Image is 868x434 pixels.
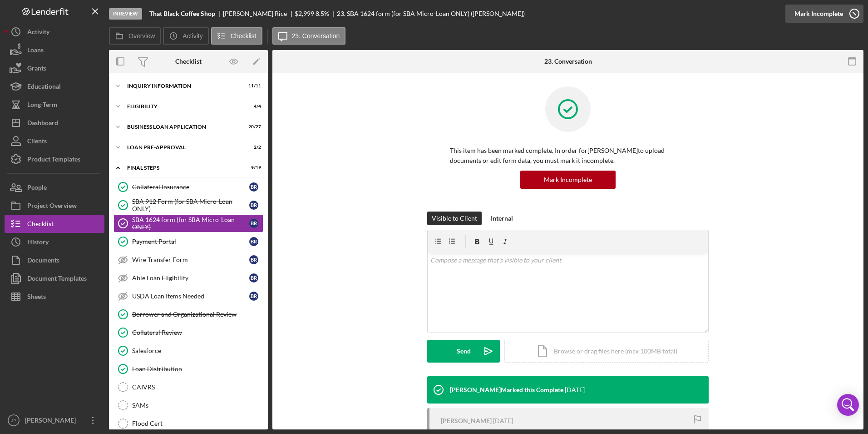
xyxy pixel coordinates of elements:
button: Mark Incomplete [520,171,616,189]
a: Product Templates [5,150,104,168]
div: Mark Incomplete [544,171,592,189]
button: Visible to Client [427,212,482,225]
a: Payment PortalBR [113,232,263,251]
div: Open Intercom Messenger [837,394,859,416]
a: Document Templates [5,269,104,288]
b: That Black Coffee Shop [149,10,215,17]
a: SAMs [113,396,263,414]
div: Borrower and Organizational Review [132,311,263,318]
div: People [27,178,47,199]
div: [PERSON_NAME] [23,411,82,432]
a: SBA 912 Form (for SBA Micro-Loan ONLY)BR [113,196,263,214]
div: 4 / 4 [245,104,261,109]
div: B R [249,292,258,301]
div: BUSINESS LOAN APPLICATION [127,124,238,130]
a: Borrower and Organizational Review [113,305,263,323]
div: B R [249,273,258,283]
a: Clients [5,132,104,150]
div: 23. SBA 1624 form (for SBA Micro-Loan ONLY) ([PERSON_NAME]) [337,10,525,17]
div: FINAL STEPS [127,165,238,171]
button: Activity [163,27,208,45]
div: 9 / 19 [245,165,261,171]
div: Send [457,340,471,363]
div: In Review [109,8,142,20]
div: [PERSON_NAME] Marked this Complete [450,386,563,394]
button: Sheets [5,288,104,306]
div: B R [249,201,258,210]
button: Dashboard [5,114,104,132]
a: Activity [5,23,104,41]
div: Internal [491,212,513,225]
a: Collateral Review [113,323,263,342]
a: Loan Distribution [113,360,263,378]
a: Collateral InsuranceBR [113,178,263,196]
div: Long-Term [27,96,57,116]
div: Collateral Insurance [132,183,249,191]
button: Overview [109,27,161,45]
p: This item has been marked complete. In order for [PERSON_NAME] to upload documents or edit form d... [450,146,686,166]
button: JP[PERSON_NAME] [5,411,104,429]
div: Payment Portal [132,238,249,245]
label: 23. Conversation [292,32,340,40]
button: Send [427,340,500,363]
div: [PERSON_NAME] [441,417,492,424]
a: Salesforce [113,342,263,360]
button: Loans [5,41,104,59]
div: Document Templates [27,269,87,290]
label: Checklist [231,32,256,40]
div: Wire Transfer Form [132,256,249,263]
div: Loans [27,41,44,61]
div: 20 / 27 [245,124,261,130]
div: B R [249,255,258,264]
div: Loan Distribution [132,365,263,373]
a: CAIVRS [113,378,263,396]
button: Documents [5,251,104,269]
button: People [5,178,104,197]
div: Product Templates [27,150,80,171]
time: 2025-09-19 14:55 [565,386,585,394]
div: LOAN PRE-APPROVAL [127,145,238,150]
button: Checklist [211,27,262,45]
div: 23. Conversation [544,58,592,65]
button: Mark Incomplete [785,5,863,23]
div: Clients [27,132,47,152]
a: Flood Cert [113,414,263,433]
button: Grants [5,59,104,77]
time: 2025-08-07 18:13 [493,417,513,424]
a: USDA Loan Items NeededBR [113,287,263,305]
div: B R [249,237,258,246]
div: Salesforce [132,347,263,354]
button: History [5,233,104,251]
div: Grants [27,59,46,80]
button: Educational [5,77,104,96]
div: Checklist [27,215,54,235]
div: USDA Loan Items Needed [132,293,249,300]
div: Collateral Review [132,329,263,336]
div: Checklist [175,58,202,65]
div: 11 / 11 [245,83,261,89]
button: Long-Term [5,96,104,114]
div: Visible to Client [432,212,477,225]
button: Project Overview [5,197,104,215]
a: Wire Transfer FormBR [113,251,263,269]
div: Sheets [27,288,46,308]
div: 2 / 2 [245,145,261,150]
a: Able Loan EligibilityBR [113,269,263,287]
label: Overview [128,32,155,40]
div: Mark Incomplete [794,5,843,23]
div: 8.5 % [316,10,329,17]
div: Documents [27,251,59,272]
div: Educational [27,77,61,98]
div: SAMs [132,402,263,409]
div: Activity [27,23,49,43]
button: Checklist [5,215,104,233]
